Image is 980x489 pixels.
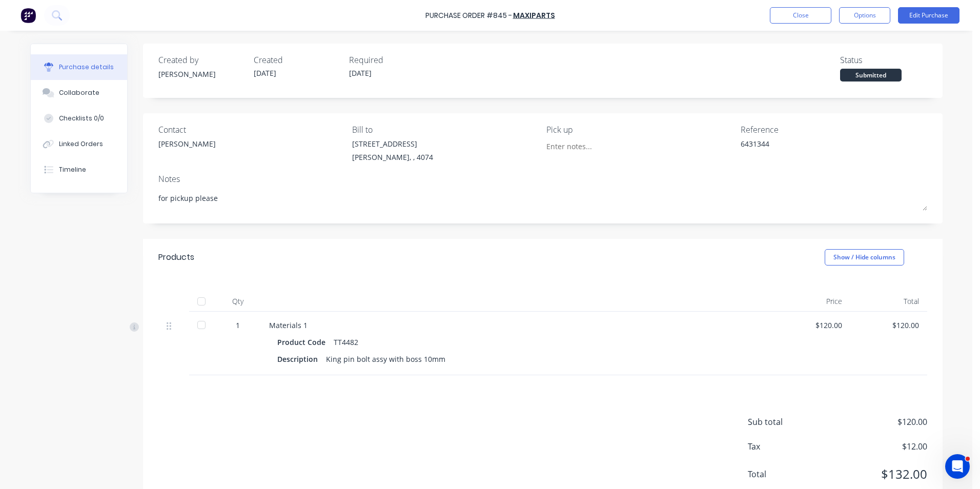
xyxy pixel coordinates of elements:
div: [PERSON_NAME], , 4074 [352,152,433,162]
div: TT4482 [334,335,358,350]
button: Checklists 0/0 [31,106,127,131]
span: Total [748,468,825,480]
div: $120.00 [859,320,919,331]
div: Description [277,352,326,366]
div: Created by [158,54,246,66]
textarea: for pickup please [158,188,927,211]
div: Materials 1 [269,320,765,331]
div: Timeline [59,165,86,174]
span: $120.00 [825,416,927,428]
button: Close [770,7,831,24]
div: Purchase details [59,63,114,72]
img: Factory [21,8,36,23]
div: Submitted [840,69,902,81]
div: Total [850,291,927,312]
div: Qty [215,291,261,312]
div: Pick up [546,124,733,136]
div: Required [349,54,436,66]
iframe: Intercom live chat [945,454,970,479]
textarea: 6431344 [741,138,869,161]
button: Timeline [31,157,127,182]
div: Price [773,291,850,312]
span: $12.00 [825,440,927,453]
div: Notes [158,173,927,185]
span: Tax [748,440,825,453]
div: Linked Orders [59,139,103,149]
input: Enter notes... [546,138,640,154]
span: Sub total [748,416,825,428]
div: [STREET_ADDRESS] [352,138,433,149]
div: King pin bolt assy with boss 10mm [326,352,445,366]
div: Contact [158,124,345,136]
div: 1 [223,320,253,331]
button: Collaborate [31,80,127,106]
div: Reference [741,124,927,136]
button: Purchase details [31,54,127,80]
div: Created [254,54,341,66]
button: Linked Orders [31,131,127,157]
div: Checklists 0/0 [59,114,104,123]
div: [PERSON_NAME] [158,138,216,149]
a: Maxiparts [513,10,555,21]
button: Edit Purchase [898,7,959,24]
div: Bill to [352,124,539,136]
div: [PERSON_NAME] [158,69,246,79]
div: $120.00 [782,320,842,331]
div: Status [840,54,927,66]
button: Show / Hide columns [825,249,904,266]
button: Options [839,7,890,24]
div: Collaborate [59,88,99,97]
div: Product Code [277,335,334,350]
span: $132.00 [825,465,927,483]
div: Purchase Order #845 - [425,10,512,21]
div: Products [158,251,194,263]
